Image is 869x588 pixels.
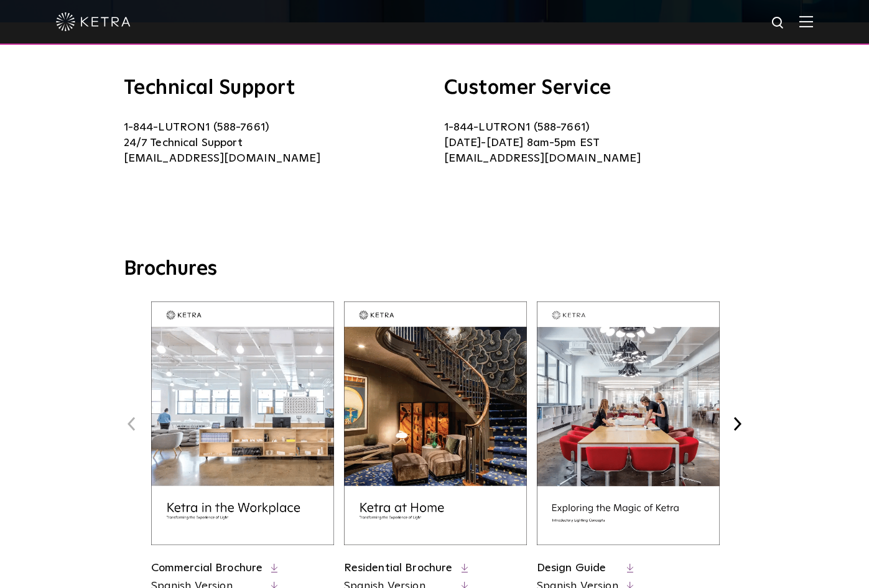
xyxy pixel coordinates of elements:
p: 1-844-LUTRON1 (588-7661) [DATE]-[DATE] 8am-5pm EST [EMAIL_ADDRESS][DOMAIN_NAME] [444,120,746,167]
img: search icon [771,16,786,31]
button: Previous [124,416,140,432]
a: Design Guide [537,563,606,574]
img: ketra-logo-2019-white [56,12,131,31]
h3: Brochures [124,257,746,283]
img: commercial_brochure_thumbnail [151,301,334,545]
button: Next [730,416,746,432]
img: residential_brochure_thumbnail [344,301,527,545]
a: Residential Brochure [344,563,453,574]
h3: Technical Support [124,78,425,98]
img: Hamburger%20Nav.svg [799,16,813,27]
a: [EMAIL_ADDRESS][DOMAIN_NAME] [124,153,320,164]
img: design_brochure_thumbnail [537,301,720,545]
h3: Customer Service [444,78,746,98]
a: Commercial Brochure [151,563,263,574]
p: 1-844-LUTRON1 (588-7661) 24/7 Technical Support [124,120,425,167]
